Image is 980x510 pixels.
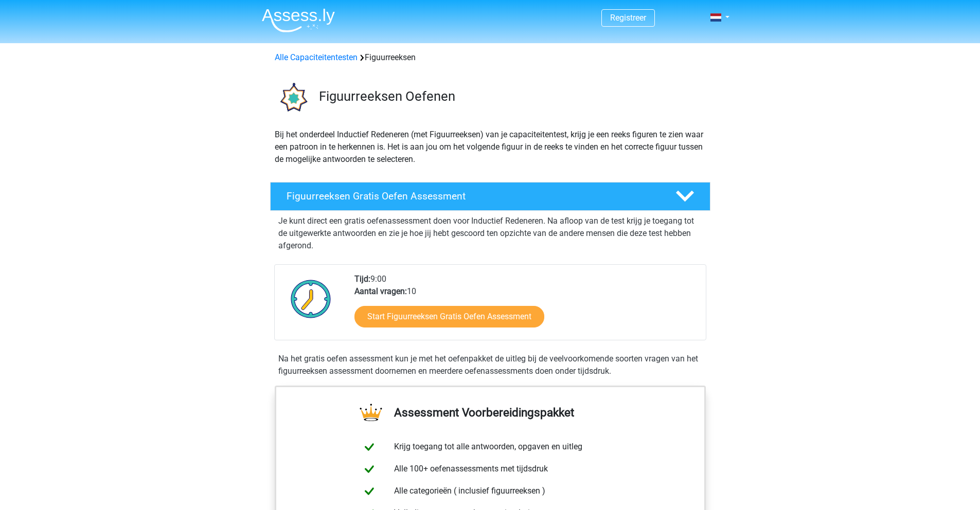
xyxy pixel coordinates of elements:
[275,129,706,166] p: Bij het onderdeel Inductief Redeneren (met Figuurreeksen) van je capaciteitentest, krijg je een r...
[347,273,705,340] div: 9:00 10
[285,273,337,324] img: Klok
[274,353,706,377] div: Na het gratis oefen assessment kun je met het oefenpakket de uitleg bij de veelvoorkomende soorte...
[271,51,710,64] div: Figuurreeksen
[287,190,659,202] h4: Figuurreeksen Gratis Oefen Assessment
[354,274,370,284] b: Tijd:
[262,8,335,32] img: Assessly
[271,76,314,120] img: figuurreeksen
[354,306,544,327] a: Start Figuurreeksen Gratis Oefen Assessment
[610,13,646,23] a: Registreer
[278,215,702,252] p: Je kunt direct een gratis oefenassessment doen voor Inductief Redeneren. Na afloop van de test kr...
[354,286,407,296] b: Aantal vragen:
[319,88,702,104] h3: Figuurreeksen Oefenen
[266,182,715,211] a: Figuurreeksen Gratis Oefen Assessment
[275,52,358,62] a: Alle Capaciteitentesten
